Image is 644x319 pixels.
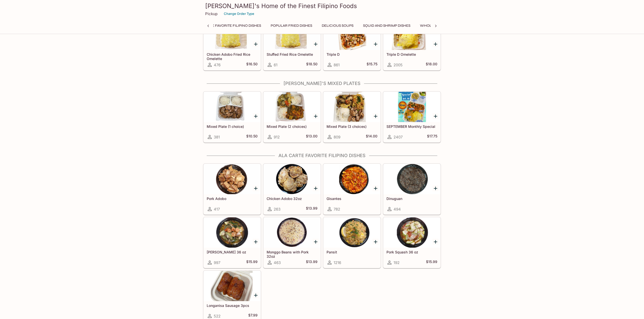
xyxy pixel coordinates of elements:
[312,41,319,47] button: Add Stuffed Fried Rice Omelette
[334,260,341,265] span: 1216
[253,292,259,298] button: Add Longanisa Sausage 3pcs
[214,63,221,67] span: 476
[214,260,220,265] span: 997
[393,207,401,212] span: 494
[205,2,439,10] h3: [PERSON_NAME]'s Home of the Finest Filipino Foods
[264,92,320,122] div: Mixed Plate (2 choices)
[327,250,377,254] h5: Pansit
[393,63,403,67] span: 2005
[205,11,218,16] p: Pickup
[207,196,258,201] h5: Pork Adobo
[426,62,437,68] h5: $18.00
[383,217,441,268] a: Pork Squash 36 oz192$15.99
[386,52,437,56] h5: Triple D Omelette
[432,41,439,47] button: Add Triple D Omelette
[319,22,356,29] button: Delicious Soups
[204,217,261,248] div: Sari Sari 36 oz
[312,239,319,245] button: Add Monggo Beans with Pork 32oz
[274,63,277,67] span: 61
[312,113,319,119] button: Add Mixed Plate (2 choices)
[253,239,259,245] button: Add Sari Sari 36 oz
[372,239,379,245] button: Add Pansit
[253,41,259,47] button: Add Chicken Adobo Fried Rice Omelette
[432,113,439,119] button: Add SEPTEMBER Monthly Special
[253,113,259,119] button: Add Mixed Plate (1 choice)
[426,259,437,266] h5: $15.99
[204,271,261,301] div: Longanisa Sausage 3pcs
[203,164,261,215] a: Pork Adobo417
[393,135,403,139] span: 2407
[383,19,441,70] a: Triple D Omelette2005$18.00
[386,196,437,201] h5: Dinuguan
[383,164,440,194] div: Dinuguan
[203,81,441,86] h4: [PERSON_NAME]'s Mixed Plates
[383,164,441,215] a: Dinuguan494
[274,260,281,265] span: 463
[327,196,377,201] h5: Gisantes
[274,135,280,139] span: 912
[386,250,437,254] h5: Pork Squash 36 oz
[246,134,258,140] h5: $10.50
[323,217,381,268] a: Pansit1216
[267,124,317,129] h5: Mixed Plate (2 choices)
[274,207,280,212] span: 263
[432,185,439,191] button: Add Dinuguan
[267,52,317,56] h5: Stuffed Fried Rice Omelette
[306,259,317,266] h5: $13.99
[264,20,320,50] div: Stuffed Fried Rice Omelette
[214,207,220,212] span: 417
[203,153,441,158] h4: Ala Carte Favorite Filipino Dishes
[263,19,321,70] a: Stuffed Fried Rice Omelette61$18.50
[192,22,264,29] button: Ala Carte Favorite Filipino Dishes
[383,20,440,50] div: Triple D Omelette
[417,22,459,29] button: Whole Fish Dishes
[246,259,258,266] h5: $15.99
[360,22,413,29] button: Squid and Shrimp Dishes
[372,113,379,119] button: Add Mixed Plate (3 choices)
[386,124,437,129] h5: SEPTEMBER Monthly Special
[324,92,380,122] div: Mixed Plate (3 choices)
[207,303,258,308] h5: Longanisa Sausage 3pcs
[324,20,380,50] div: Triple D
[207,52,258,61] h5: Chicken Adobo Fried Rice Omelette
[263,92,321,142] a: Mixed Plate (2 choices)912$13.00
[203,92,261,142] a: Mixed Plate (1 choice)381$10.50
[432,239,439,245] button: Add Pork Squash 36 oz
[327,52,377,56] h5: Triple D
[306,62,317,68] h5: $18.50
[222,10,257,18] button: Change Order Type
[267,196,317,201] h5: Chicken Adobo 32oz
[323,19,381,70] a: Triple D861$15.75
[324,164,380,194] div: Gisantes
[383,92,440,122] div: SEPTEMBER Monthly Special
[323,164,381,215] a: Gisantes782
[203,19,261,70] a: Chicken Adobo Fried Rice Omelette476$16.50
[334,63,340,67] span: 861
[267,250,317,258] h5: Monggo Beans with Pork 32oz
[207,124,258,129] h5: Mixed Plate (1 choice)
[253,185,259,191] button: Add Pork Adobo
[263,164,321,215] a: Chicken Adobo 32oz263$13.99
[383,92,441,142] a: SEPTEMBER Monthly Special2407$17.75
[268,22,315,29] button: Popular Fried Dishes
[248,313,258,319] h5: $7.99
[367,62,377,68] h5: $15.75
[383,217,440,248] div: Pork Squash 36 oz
[372,41,379,47] button: Add Triple D
[393,260,400,265] span: 192
[323,92,381,142] a: Mixed Plate (3 choices)809$14.00
[204,164,261,194] div: Pork Adobo
[334,207,340,212] span: 782
[306,134,317,140] h5: $13.00
[203,217,261,268] a: [PERSON_NAME] 36 oz997$15.99
[324,217,380,248] div: Pansit
[372,185,379,191] button: Add Gisantes
[327,124,377,129] h5: Mixed Plate (3 choices)
[214,314,221,318] span: 522
[366,134,377,140] h5: $14.00
[334,135,340,139] span: 809
[264,164,320,194] div: Chicken Adobo 32oz
[264,217,320,248] div: Monggo Beans with Pork 32oz
[207,250,258,254] h5: [PERSON_NAME] 36 oz
[204,20,261,50] div: Chicken Adobo Fried Rice Omelette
